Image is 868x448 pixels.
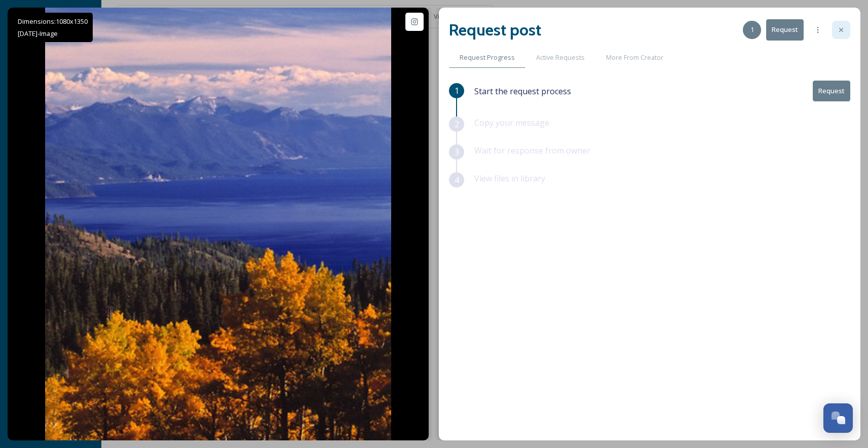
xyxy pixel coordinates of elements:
[18,17,88,26] span: Dimensions: 1080 x 1350
[455,85,459,97] span: 1
[474,145,590,156] span: Wait for response from owner
[455,174,459,186] span: 4
[449,18,541,42] h2: Request post
[536,53,585,62] span: Active Requests
[823,403,853,433] button: Open Chat
[474,117,549,128] span: Copy your message
[45,8,391,440] img: Nothing beats the quiet and colorful autumn season in Tahoe 🍁 Discover the magic of fall in the S...
[455,118,459,130] span: 2
[766,19,804,40] button: Request
[455,146,459,158] span: 3
[750,25,754,34] span: 1
[474,85,571,97] span: Start the request process
[474,173,545,184] span: View files in library
[606,53,663,62] span: More From Creator
[18,29,58,38] span: [DATE] - Image
[460,53,515,62] span: Request Progress
[813,81,850,101] button: Request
